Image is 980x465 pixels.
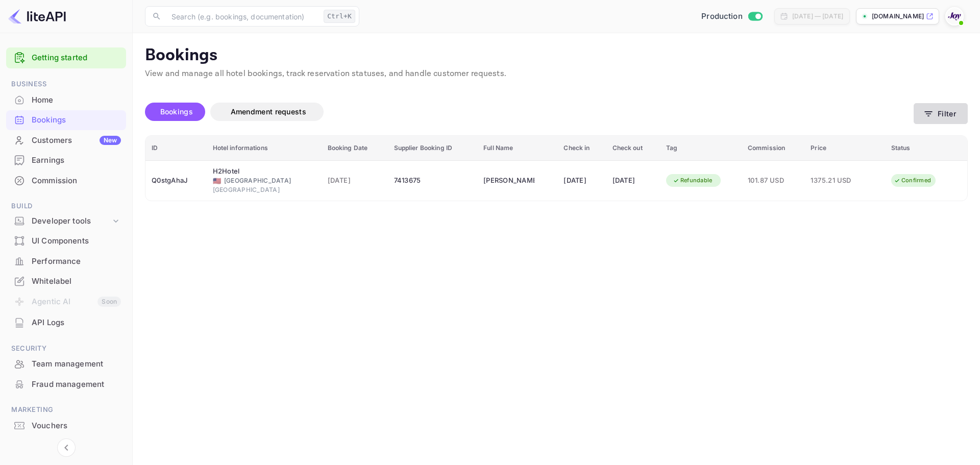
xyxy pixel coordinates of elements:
div: Refundable [666,174,719,187]
div: Fraud management [6,375,126,395]
div: Confirmed [887,174,938,187]
div: Getting started [6,47,126,68]
span: Bookings [160,107,193,116]
span: Build [6,201,126,212]
a: Whitelabel [6,272,126,290]
a: Home [6,90,126,109]
span: [DATE] [328,175,382,186]
th: Booking Date [322,136,388,161]
div: [DATE] [612,173,654,189]
button: Collapse navigation [57,438,76,457]
input: Search (e.g. bookings, documentation) [165,6,320,27]
th: Status [885,136,967,161]
span: Production [701,11,743,22]
div: UI Components [32,235,121,247]
div: [GEOGRAPHIC_DATA] [213,176,315,185]
div: Team management [32,358,121,370]
div: CustomersNew [6,131,126,151]
a: Performance [6,252,126,271]
span: United States of America [213,178,221,184]
div: [DATE] — [DATE] [792,12,843,21]
span: Security [6,343,126,354]
div: API Logs [6,313,126,333]
th: Tag [660,136,742,161]
div: 7413675 [394,173,472,189]
th: Hotel informations [207,136,322,161]
div: Team management [6,354,126,374]
div: Developer tools [32,215,111,227]
div: Earnings [6,151,126,170]
a: Vouchers [6,416,126,435]
th: Price [804,136,885,161]
span: Business [6,79,126,90]
div: New [100,136,121,145]
img: LiteAPI logo [8,8,66,25]
div: Margaret DuChene [483,173,534,189]
div: [DATE] [563,173,600,189]
img: With Joy [946,8,963,25]
div: H2Hotel [213,166,264,177]
div: Whitelabel [32,276,121,287]
div: Performance [6,252,126,272]
a: API Logs [6,313,126,332]
div: Commission [32,175,121,187]
th: Check out [606,136,660,161]
a: CustomersNew [6,131,126,150]
p: Bookings [145,45,968,66]
a: Getting started [32,52,121,64]
table: booking table [145,136,967,201]
div: Commission [6,171,126,191]
p: [DOMAIN_NAME] [872,12,924,21]
div: API Logs [32,317,121,329]
th: Commission [742,136,804,161]
p: View and manage all hotel bookings, track reservation statuses, and handle customer requests. [145,68,968,80]
span: Amendment requests [231,107,306,116]
a: Commission [6,171,126,190]
div: Home [32,94,121,106]
a: Earnings [6,151,126,169]
div: Vouchers [6,416,126,436]
a: UI Components [6,231,126,250]
div: Bookings [32,114,121,126]
a: Team management [6,354,126,373]
div: Performance [32,256,121,267]
span: Marketing [6,404,126,415]
div: Ctrl+K [324,10,355,23]
th: Full Name [477,136,557,161]
div: account-settings tabs [145,103,914,121]
div: Customers [32,135,121,146]
div: Whitelabel [6,272,126,291]
span: 1375.21 USD [811,175,862,186]
a: Bookings [6,110,126,129]
div: Bookings [6,110,126,130]
a: Fraud management [6,375,126,394]
span: 101.87 USD [748,175,798,186]
div: Vouchers [32,420,121,432]
div: UI Components [6,231,126,251]
div: Earnings [32,155,121,166]
div: Switch to Sandbox mode [697,11,766,22]
div: Q0stgAhaJ [152,173,201,189]
div: Fraud management [32,379,121,390]
button: Filter [914,103,968,124]
th: Supplier Booking ID [388,136,478,161]
th: ID [145,136,207,161]
div: Home [6,90,126,110]
th: Check in [557,136,606,161]
div: [GEOGRAPHIC_DATA] [213,185,315,194]
div: Developer tools [6,212,126,230]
